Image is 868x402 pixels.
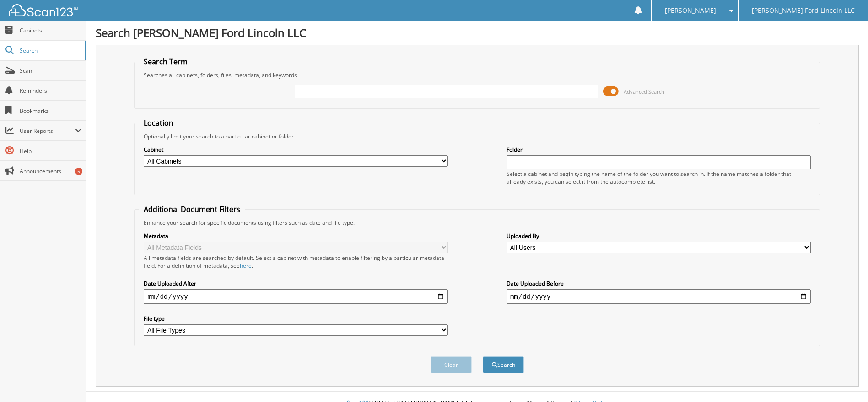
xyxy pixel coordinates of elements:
div: 5 [75,168,82,175]
label: Cabinet [144,146,448,153]
div: Optionally limit your search to a particular cabinet or folder [139,132,815,140]
div: Select a cabinet and begin typing the name of the folder you want to search in. If the name match... [507,170,811,185]
span: Search [20,47,80,54]
button: Clear [431,356,472,373]
span: Cabinets [20,26,81,34]
label: Date Uploaded After [144,280,448,287]
span: [PERSON_NAME] Ford Lincoln LLC [752,8,855,13]
span: Reminders [20,87,81,95]
span: Bookmarks [20,107,81,115]
label: Folder [507,146,811,153]
legend: Search Term [139,57,192,67]
span: Scan [20,67,81,74]
div: Enhance your search for specific documents using filters such as date and file type. [139,219,815,227]
span: [PERSON_NAME] [665,8,716,13]
a: here [240,262,252,270]
legend: Location [139,118,178,128]
span: Advanced Search [624,88,664,95]
input: end [507,289,811,304]
iframe: Chat Widget [822,358,868,402]
img: scan123-logo-white.svg [9,4,78,16]
h1: Search [PERSON_NAME] Ford Lincoln LLC [96,25,859,40]
label: File type [144,315,448,323]
legend: Additional Document Filters [139,204,245,214]
input: start [144,289,448,304]
span: User Reports [20,127,75,135]
span: Announcements [20,167,81,175]
span: Help [20,147,81,155]
div: All metadata fields are searched by default. Select a cabinet with metadata to enable filtering b... [144,254,448,270]
label: Date Uploaded Before [507,280,811,287]
label: Metadata [144,232,448,240]
div: Searches all cabinets, folders, files, metadata, and keywords [139,71,815,79]
button: Search [483,356,524,373]
label: Uploaded By [507,232,811,240]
